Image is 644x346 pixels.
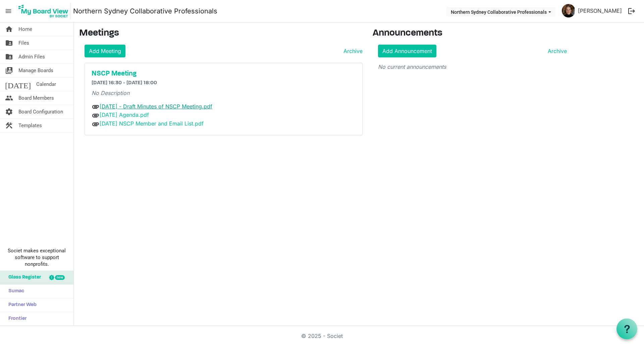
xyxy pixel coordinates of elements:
span: Glass Register [5,271,41,284]
span: Board Configuration [18,105,63,118]
a: [DATE] NSCP Member and Email List.pdf [100,120,204,127]
span: attachment [92,111,100,119]
span: attachment [92,120,100,128]
a: [DATE] Agenda.pdf [100,111,149,118]
span: Calendar [36,78,56,91]
h3: Meetings [79,28,363,39]
span: folder_shared [5,50,13,63]
a: My Board View Logo [16,3,73,19]
span: [DATE] [5,78,31,91]
a: Add Announcement [378,45,436,57]
span: switch_account [5,64,13,77]
h3: Announcements [373,28,572,39]
a: © 2025 - Societ [301,333,343,339]
p: No current announcements [378,63,567,71]
span: home [5,22,13,36]
a: Northern Sydney Collaborative Professionals [73,4,217,18]
span: Manage Boards [18,64,53,77]
span: attachment [92,103,100,111]
span: construction [5,119,13,132]
img: My Board View Logo [16,3,70,19]
button: Northern Sydney Collaborative Professionals dropdownbutton [446,7,555,16]
span: settings [5,105,13,118]
span: people [5,91,13,105]
span: Files [18,36,29,50]
h6: [DATE] 16:30 - [DATE] 18:00 [92,80,356,86]
span: menu [2,5,15,17]
span: Admin Files [18,50,45,63]
a: Archive [341,47,363,55]
span: Templates [18,119,42,132]
span: folder_shared [5,36,13,50]
span: Partner Web [5,298,37,312]
span: Sumac [5,285,24,298]
p: No Description [92,89,356,97]
a: [DATE] - Draft Minutes of NSCP Meeting.pdf [100,103,212,110]
div: new [55,275,65,280]
span: Frontier [5,312,26,326]
span: Home [18,22,32,36]
span: Board Members [18,91,54,105]
a: Add Meeting [85,45,125,57]
a: NSCP Meeting [92,70,356,78]
span: Societ makes exceptional software to support nonprofits. [3,247,70,267]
